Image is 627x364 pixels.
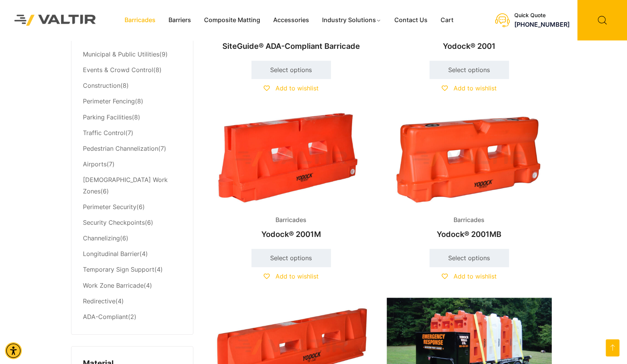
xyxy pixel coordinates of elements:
img: Valtir Rentals [6,6,105,34]
span: Add to wishlist [275,272,319,280]
h2: SiteGuide® ADA-Compliant Barricade [209,38,374,55]
li: (4) [83,278,181,293]
li: (7) [83,125,181,141]
span: Barricades [448,214,490,226]
h2: Yodock® 2001 [387,38,552,55]
a: Add to wishlist [264,272,319,280]
a: Open this option [606,339,619,356]
a: Barricades [118,14,162,26]
a: Select options for “Yodock® 2001M” [251,249,331,267]
li: (4) [83,293,181,309]
img: Barricades [387,110,552,208]
li: (8) [83,110,181,125]
a: Parking Facilities [83,113,132,121]
a: Cart [434,14,460,26]
a: Longitudinal Barrier [83,250,139,258]
li: (4) [83,262,181,278]
a: ADA-Compliant [83,313,128,321]
a: Municipal & Public Utilities [83,50,159,58]
span: Barricades [270,214,312,226]
a: Add to wishlist [442,272,497,280]
a: Industry Solutions [316,14,388,26]
li: (6) [83,199,181,215]
a: BarricadesYodock® 2001M [209,110,374,243]
li: (6) [83,172,181,199]
a: Accessories [267,14,316,26]
a: Channelizing [83,234,120,242]
a: BarricadesYodock® 2001MB [387,110,552,243]
li: (8) [83,94,181,110]
a: Pedestrian Channelization [83,145,158,152]
a: Perimeter Security [83,203,136,211]
a: [DEMOGRAPHIC_DATA] Work Zones [83,176,168,195]
li: (8) [83,63,181,78]
a: Construction [83,82,120,89]
a: Traffic Control [83,129,125,137]
a: Add to wishlist [264,84,319,92]
a: Redirective [83,297,115,305]
span: Add to wishlist [454,272,497,280]
li: (4) [83,246,181,262]
a: Perimeter Fencing [83,97,135,105]
a: Add to wishlist [442,84,497,92]
a: Contact Us [387,14,434,26]
li: (7) [83,141,181,156]
a: Security Checkpoints [83,219,145,226]
a: Select options for “Yodock® 2001MB” [429,249,509,267]
li: (6) [83,231,181,246]
a: Events & Crowd Control [83,66,153,74]
li: (8) [83,78,181,94]
a: call (888) 496-3625 [514,21,570,28]
img: Barricades [209,110,374,208]
div: Quick Quote [514,12,570,19]
div: Accessibility Menu [5,342,22,359]
a: Select options for “Yodock® 2001” [429,61,509,79]
li: (9) [83,47,181,63]
a: Barriers [162,14,198,26]
li: (6) [83,215,181,231]
a: Work Zone Barricade [83,282,144,289]
li: (7) [83,156,181,172]
h2: Yodock® 2001MB [387,226,552,243]
span: Add to wishlist [275,84,319,92]
a: Select options for “SiteGuide® ADA-Compliant Barricade” [251,61,331,79]
a: Temporary Sign Support [83,266,154,273]
span: Add to wishlist [454,84,497,92]
a: Airports [83,160,107,168]
li: (2) [83,309,181,323]
a: Composite Matting [198,14,267,26]
h2: Yodock® 2001M [209,226,374,243]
